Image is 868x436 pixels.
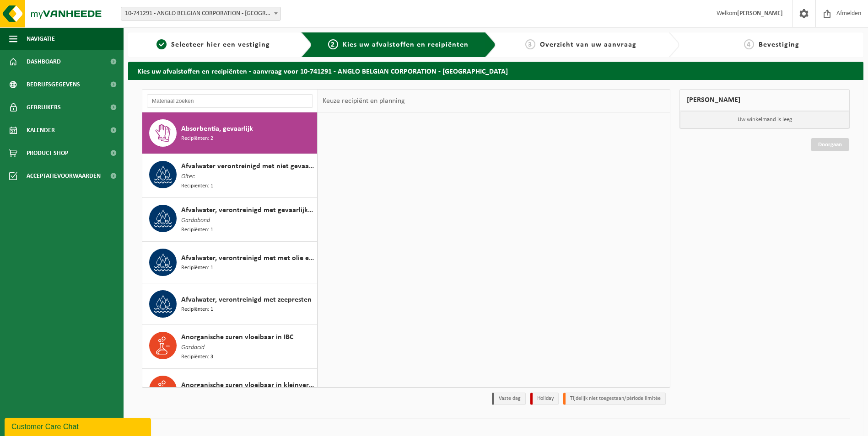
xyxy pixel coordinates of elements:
span: Afvalwater, verontreinigd met zeepresten [181,294,312,305]
strong: [PERSON_NAME] [737,10,783,17]
span: 3 [525,39,535,49]
li: Holiday [530,393,559,405]
span: Kies uw afvalstoffen en recipiënten [343,41,469,48]
span: 10-741291 - ANGLO BELGIAN CORPORATION - GENT [121,7,281,21]
span: Bedrijfsgegevens [27,73,80,96]
li: Tijdelijk niet toegestaan/période limitée [563,393,666,405]
button: Anorganische zuren vloeibaar in kleinverpakking [142,369,318,410]
span: Recipiënten: 1 [181,305,213,314]
span: Afvalwater, verontreinigd met met olie en chemicaliën [181,253,315,264]
span: Gardacid [181,343,205,353]
span: Recipiënten: 3 [181,353,213,362]
button: Afvalwater, verontreinigd met gevaarlijke producten Gardobond Recipiënten: 1 [142,198,318,242]
div: Keuze recipiënt en planning [318,90,410,112]
span: Absorbentia, gevaarlijk [181,123,253,134]
li: Vaste dag [492,393,526,405]
button: Absorbentia, gevaarlijk Recipiënten: 2 [142,112,318,154]
span: Navigatie [27,27,55,50]
h2: Kies uw afvalstoffen en recipiënten - aanvraag voor 10-741291 - ANGLO BELGIAN CORPORATION - [GEOG... [128,62,863,80]
span: Bevestiging [759,41,799,48]
span: Afvalwater, verontreinigd met gevaarlijke producten [181,205,315,216]
span: Acceptatievoorwaarden [27,165,101,187]
span: Product Shop [27,142,68,165]
span: Recipiënten: 1 [181,264,213,272]
span: Recipiënten: 2 [181,134,213,143]
span: Gardobond [181,216,210,226]
span: Oltec [181,172,195,182]
span: Gebruikers [27,96,61,119]
button: Afvalwater, verontreinigd met zeepresten Recipiënten: 1 [142,283,318,325]
span: Recipiënten: 1 [181,182,213,191]
span: 2 [328,39,338,49]
span: Overzicht van uw aanvraag [540,41,636,48]
button: Afvalwater verontreinigd met niet gevaarlijke producten Oltec Recipiënten: 1 [142,154,318,198]
span: 4 [744,39,754,49]
input: Materiaal zoeken [147,94,313,108]
span: 10-741291 - ANGLO BELGIAN CORPORATION - GENT [121,7,280,20]
span: Recipiënten: 1 [181,226,213,234]
iframe: chat widget [5,416,153,436]
span: Anorganische zuren vloeibaar in IBC [181,332,293,343]
p: Uw winkelmand is leeg [680,111,849,128]
span: Selecteer hier een vestiging [171,41,270,48]
span: Anorganische zuren vloeibaar in kleinverpakking [181,380,315,391]
span: Dashboard [27,50,61,73]
div: [PERSON_NAME] [679,89,850,111]
a: Doorgaan [811,138,849,151]
span: Kalender [27,119,55,142]
span: Afvalwater verontreinigd met niet gevaarlijke producten [181,161,315,172]
button: Anorganische zuren vloeibaar in IBC Gardacid Recipiënten: 3 [142,325,318,369]
button: Afvalwater, verontreinigd met met olie en chemicaliën Recipiënten: 1 [142,242,318,283]
a: 1Selecteer hier een vestiging [133,39,294,50]
span: 1 [156,39,167,49]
